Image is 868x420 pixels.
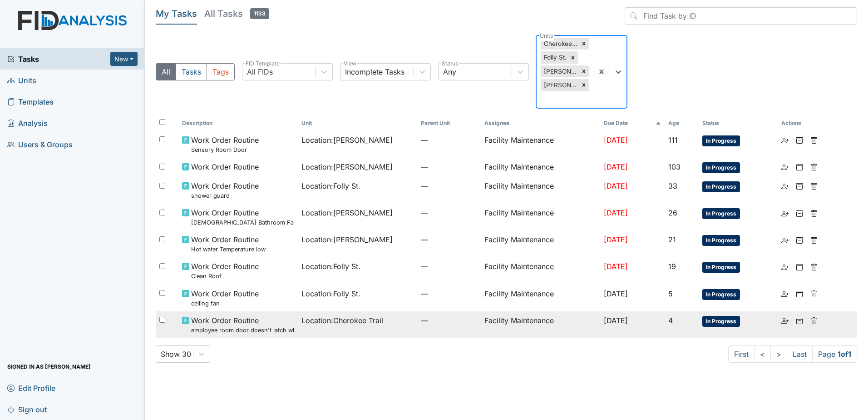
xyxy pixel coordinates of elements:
[796,261,803,272] a: Archive
[668,262,676,271] span: 19
[7,360,91,374] span: Signed in as [PERSON_NAME]
[481,177,600,204] td: Facility Maintenance
[481,204,600,230] td: Facility Maintenance
[668,181,677,190] span: 33
[298,115,417,131] th: Toggle SortBy
[702,135,740,146] span: In Progress
[604,181,628,190] span: [DATE]
[159,119,165,125] input: Toggle All Rows Selected
[702,316,740,327] span: In Progress
[810,315,818,326] a: Delete
[421,135,477,145] span: —
[699,115,777,131] th: Toggle SortBy
[838,350,851,359] strong: 1 of 1
[178,115,298,131] th: Toggle SortBy
[541,79,579,91] div: [PERSON_NAME]
[481,311,600,338] td: Facility Maintenance
[301,180,360,191] span: Location : Folly St.
[481,158,600,177] td: Facility Maintenance
[7,402,47,416] span: Sign out
[191,234,266,254] span: Work Order Routine Hot water Temperature low
[810,135,818,145] a: Delete
[665,115,699,131] th: Toggle SortBy
[702,289,740,300] span: In Progress
[754,345,771,363] a: <
[796,161,803,172] a: Archive
[161,349,191,360] div: Show 30
[191,299,259,308] small: ceiling fan
[810,288,818,299] a: Delete
[702,262,740,273] span: In Progress
[604,289,628,298] span: [DATE]
[810,234,818,245] a: Delete
[604,262,628,271] span: [DATE]
[301,161,393,172] span: Location : [PERSON_NAME]
[421,261,477,272] span: —
[191,135,259,154] span: Work Order Routine Sensory Room Door
[421,315,477,326] span: —
[796,234,803,245] a: Archive
[604,162,628,171] span: [DATE]
[7,95,54,109] span: Templates
[604,316,628,325] span: [DATE]
[7,137,73,151] span: Users & Groups
[191,218,294,227] small: [DEMOGRAPHIC_DATA] Bathroom Faucet and Plumbing
[421,234,477,245] span: —
[301,207,393,218] span: Location : [PERSON_NAME]
[481,285,600,311] td: Facility Maintenance
[7,381,55,395] span: Edit Profile
[191,145,259,154] small: Sensory Room Door
[301,234,393,245] span: Location : [PERSON_NAME]
[796,207,803,218] a: Archive
[810,207,818,218] a: Delete
[625,7,857,25] input: Find Task by ID
[668,135,678,145] span: 111
[191,261,259,280] span: Work Order Routine Clean Roof
[156,7,197,20] h5: My Tasks
[250,8,269,19] span: 1133
[728,345,857,363] nav: task-pagination
[668,235,676,244] span: 21
[702,181,740,192] span: In Progress
[191,245,266,254] small: Hot water Temperature low
[191,207,294,227] span: Work Order Routine Ladies Bathroom Faucet and Plumbing
[191,326,294,335] small: employee room door doesn't latch when door is closed
[481,257,600,284] td: Facility Maintenance
[604,208,628,217] span: [DATE]
[541,38,579,50] div: Cherokee Trail
[191,288,259,308] span: Work Order Routine ceiling fan
[810,180,818,191] a: Delete
[301,315,383,326] span: Location : Cherokee Trail
[301,288,360,299] span: Location : Folly St.
[7,116,48,130] span: Analysis
[191,272,259,280] small: Clean Roof
[156,63,235,80] div: Type filter
[810,161,818,172] a: Delete
[541,65,579,77] div: [PERSON_NAME]
[702,208,740,219] span: In Progress
[421,207,477,218] span: —
[604,135,628,145] span: [DATE]
[417,115,481,131] th: Toggle SortBy
[7,54,110,65] a: Tasks
[796,135,803,145] a: Archive
[301,135,393,145] span: Location : [PERSON_NAME]
[191,315,294,335] span: Work Order Routine employee room door doesn't latch when door is closed
[191,180,259,200] span: Work Order Routine shower guard
[481,131,600,158] td: Facility Maintenance
[443,66,456,77] div: Any
[728,345,755,363] a: First
[541,51,568,63] div: Folly St.
[812,345,857,363] span: Page
[207,63,235,80] button: Tags
[301,261,360,272] span: Location : Folly St.
[770,345,787,363] a: >
[421,180,477,191] span: —
[191,161,259,172] span: Work Order Routine
[796,315,803,326] a: Archive
[668,316,673,325] span: 4
[787,345,813,363] a: Last
[668,289,673,298] span: 5
[176,63,207,80] button: Tasks
[421,288,477,299] span: —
